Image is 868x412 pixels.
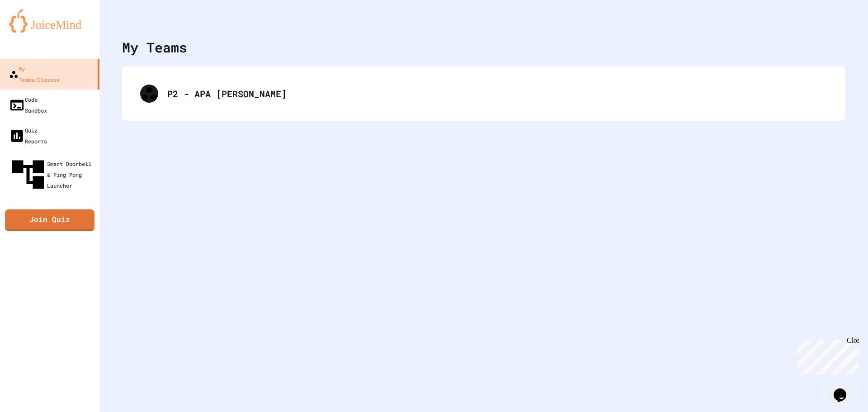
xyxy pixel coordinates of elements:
[122,37,187,57] div: My Teams
[9,63,60,85] div: My Teams/Classes
[830,376,859,403] iframe: chat widget
[167,87,827,100] div: P2 - APA [PERSON_NAME]
[5,209,94,231] a: Join Quiz
[131,76,836,112] div: P2 - APA [PERSON_NAME]
[9,94,47,116] div: Code Sandbox
[4,4,62,57] div: Chat with us now!Close
[793,336,859,375] iframe: chat widget
[9,125,47,147] div: Quiz Reports
[9,9,90,33] img: logo-orange.svg
[9,156,96,194] div: Smart Doorbell & Ping Pong Launcher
